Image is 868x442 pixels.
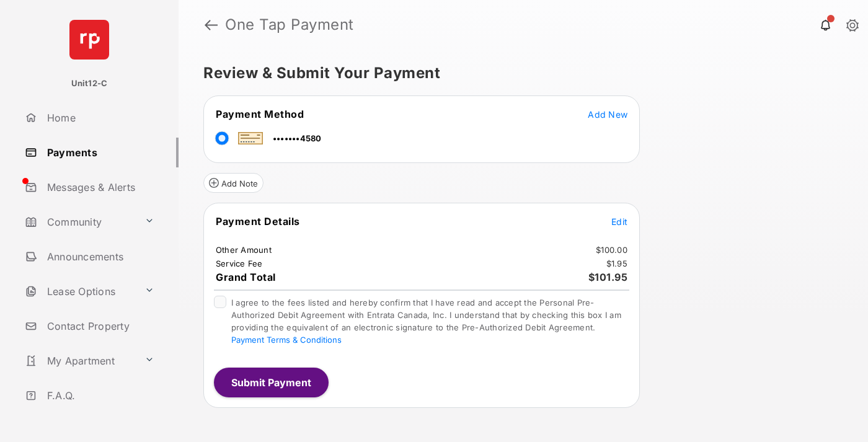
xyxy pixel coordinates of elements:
[611,215,627,228] button: Edit
[588,271,628,283] span: $101.95
[225,17,354,32] strong: One Tap Payment
[203,173,263,193] button: Add Note
[71,77,108,90] p: Unit12-C
[20,276,139,306] a: Lease Options
[20,103,179,133] a: Home
[214,368,329,397] button: Submit Payment
[611,216,627,227] span: Edit
[215,244,272,255] td: Other Amount
[69,20,109,60] img: svg+xml;base64,PHN2ZyB4bWxucz0iaHR0cDovL3d3dy53My5vcmcvMjAwMC9zdmciIHdpZHRoPSI2NCIgaGVpZ2h0PSI2NC...
[273,133,322,143] span: •••••••4580
[203,66,833,81] h5: Review & Submit Your Payment
[606,258,628,269] td: $1.95
[216,108,304,120] span: Payment Method
[20,242,179,272] a: Announcements
[588,108,627,120] button: Add New
[216,215,300,228] span: Payment Details
[215,258,263,269] td: Service Fee
[588,109,627,120] span: Add New
[595,244,628,255] td: $100.00
[20,311,179,341] a: Contact Property
[20,172,179,202] a: Messages & Alerts
[20,138,179,167] a: Payments
[20,207,139,237] a: Community
[216,271,276,283] span: Grand Total
[231,298,621,345] span: I agree to the fees listed and hereby confirm that I have read and accept the Personal Pre-Author...
[231,335,342,345] button: I agree to the fees listed and hereby confirm that I have read and accept the Personal Pre-Author...
[20,346,139,376] a: My Apartment
[20,381,179,410] a: F.A.Q.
